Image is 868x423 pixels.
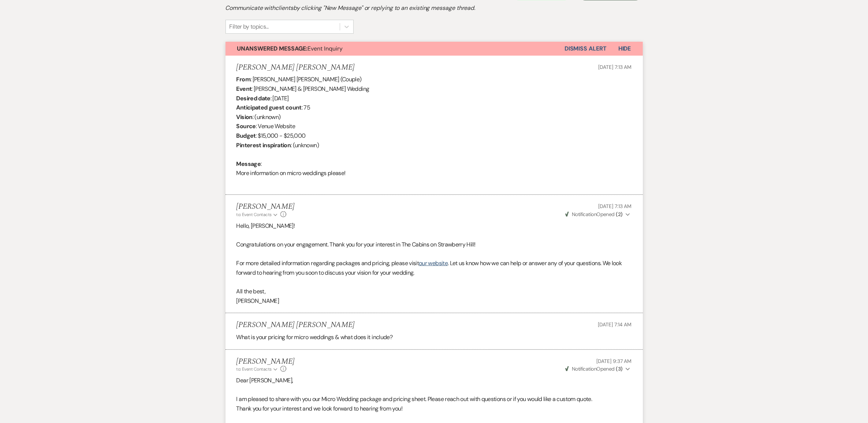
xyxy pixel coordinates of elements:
[618,45,631,52] span: Hide
[226,4,643,12] h2: Communicate with clients by clicking "New Message" or replying to an existing message thread.
[598,64,632,70] span: [DATE] 7:13 AM
[226,42,565,56] button: Unanswered Message:Event Inquiry
[236,221,632,231] p: Hello, [PERSON_NAME]!
[564,211,632,218] button: NotificationOpened (2)
[236,357,295,366] h5: [PERSON_NAME]
[236,94,271,102] b: Desired date
[236,211,279,218] button: to: Event Contacts
[236,259,632,277] p: For more detailed information regarding packages and pricing, please visit . Let us know how we c...
[236,63,355,72] h5: [PERSON_NAME] [PERSON_NAME]
[236,104,302,111] b: Anticipated guest count
[616,366,622,372] strong: ( 3 )
[572,211,596,218] span: Notification
[236,212,272,218] span: to: Event Contacts
[419,259,448,267] a: our website
[598,321,632,328] span: [DATE] 7:14 AM
[236,296,632,306] p: [PERSON_NAME]
[236,202,295,211] h5: [PERSON_NAME]
[236,394,632,404] p: I am pleased to share with you our Micro Wedding package and pricing sheet. Please reach out with...
[236,85,252,93] b: Event
[236,366,272,372] span: to: Event Contacts
[565,366,623,372] span: Opened
[236,241,476,248] span: Congratulations on your engagement. Thank you for your interest in The Cabins on Strawberry Hill!
[236,113,253,121] b: Vision
[236,75,632,187] div: : [PERSON_NAME] [PERSON_NAME] (Couple) : [PERSON_NAME] & [PERSON_NAME] Wedding : [DATE] : 75 : (u...
[236,75,250,83] b: From
[236,320,355,330] h5: [PERSON_NAME] [PERSON_NAME]
[236,141,291,149] b: Pinterest inspiration
[236,122,256,130] b: Source
[572,366,596,372] span: Notification
[616,211,622,218] strong: ( 2 )
[230,22,269,31] div: Filter by topics...
[236,404,632,413] p: Thank you for your interest and we look forward to hearing from you!
[236,366,279,372] button: to: Event Contacts
[598,203,632,209] span: [DATE] 7:13 AM
[236,160,261,168] b: Message
[236,287,266,295] span: All the best,
[236,132,256,140] b: Budget
[237,45,308,52] strong: Unanswered Message:
[564,365,632,373] button: NotificationOpened (3)
[565,211,623,218] span: Opened
[236,376,632,385] p: Dear [PERSON_NAME],
[607,42,643,56] button: Hide
[236,333,632,342] p: What is your pricing for micro weddings & what does it include?
[237,45,343,52] span: Event Inquiry
[596,358,632,364] span: [DATE] 9:37 AM
[565,42,607,56] button: Dismiss Alert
